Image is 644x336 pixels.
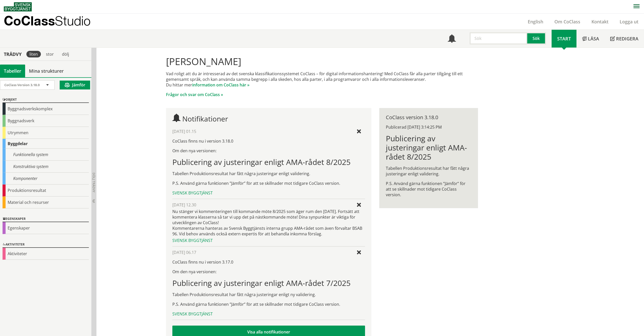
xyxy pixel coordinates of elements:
div: dölj [59,51,72,57]
div: Publicerad [DATE] 3:14:25 PM [386,124,471,130]
p: P.S. Använd gärna funktionen ”Jämför” för att se skillnader mot tidigare CoClass version. [386,181,471,197]
p: Tabellen Produktionsresultat har fått några justeringar enligt ny validering. [172,292,365,297]
div: Funktionella system [3,149,89,161]
div: Svensk Byggtjänst [172,190,365,196]
div: Nu stänger vi kommenteringen till kommande möte 8/2025 som äger rum den [DATE]. Fortsätt att komm... [172,209,365,237]
a: Logga ut [614,19,644,25]
img: Svensk Byggtjänst [4,2,32,11]
div: Material och resurser [3,196,89,208]
div: Objekt [3,97,89,103]
div: stor [43,51,57,57]
div: Aktiviteter [3,248,89,260]
p: Om den nya versionen: [172,148,365,154]
span: Dölj trädvy [92,173,96,192]
span: CoClass Version 3.18.0 [4,83,40,87]
p: Vad roligt att du är intresserad av det svenska klassifikationssystemet CoClass – för digital inf... [166,71,478,88]
button: Jämför [60,81,90,89]
div: Egenskaper [3,222,89,234]
span: [DATE] 12.30 [172,202,196,208]
span: Start [557,36,571,42]
a: English [522,19,549,25]
div: Komponenter [3,173,89,185]
p: Tabellen Produktionsresultat har fått några justeringar enligt validering. [172,171,365,176]
span: Redigera [616,36,638,42]
h1: Publicering av justeringar enligt AMA-rådet 8/2025 [386,134,471,161]
div: Byggnadsverk [3,115,89,127]
a: Redigera [605,30,644,48]
div: Utrymmen [3,127,89,139]
span: [DATE] 01.15 [172,129,196,134]
p: Tabellen Produktionsresultat har fått några justeringar enligt validering. [386,165,471,177]
div: Konstruktiva system [3,161,89,173]
p: CoClass finns nu i version 3.18.0 [172,138,365,144]
p: CoClass finns nu i version 3.17.0 [172,259,365,265]
div: Produktionsresultat [3,185,89,196]
a: CoClassStudio [4,14,102,29]
div: Svensk Byggtjänst [172,311,365,317]
a: Läsa [576,30,605,48]
div: Svensk Byggtjänst [172,238,365,243]
input: Sök [470,32,527,44]
span: Läsa [588,36,599,42]
h1: Publicering av justeringar enligt AMA-rådet 7/2025 [172,279,365,288]
p: P.S. Använd gärna funktionen ”Jämför” för att se skillnader mot tidigare CoClass version. [172,301,365,307]
a: information om CoClass här » [192,82,250,88]
div: liten [26,51,41,57]
span: Studio [55,13,91,28]
h1: Publicering av justeringar enligt AMA-rådet 8/2025 [172,158,365,167]
div: Byggdelar [3,139,89,149]
span: [DATE] 06.17 [172,250,196,255]
h1: [PERSON_NAME] [166,56,478,67]
p: Om den nya versionen: [172,269,365,274]
div: CoClass version 3.18.0 [386,115,471,120]
a: Kontakt [586,19,614,25]
p: P.S. Använd gärna funktionen ”Jämför” för att se skillnader mot tidigare CoClass version. [172,180,365,186]
span: Notifikationer [448,35,456,43]
a: Mina strukturer [25,65,68,77]
a: Start [552,30,576,48]
button: Sök [527,32,546,44]
a: Frågor och svar om CoClass » [166,92,223,97]
div: Aktiviteter [3,242,89,248]
span: Notifikationer [182,114,228,124]
div: Byggnadsverkskomplex [3,103,89,115]
a: Om CoClass [549,19,586,25]
div: Egenskaper [3,216,89,222]
p: CoClass [4,18,91,24]
div: Trädvy [1,51,24,57]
